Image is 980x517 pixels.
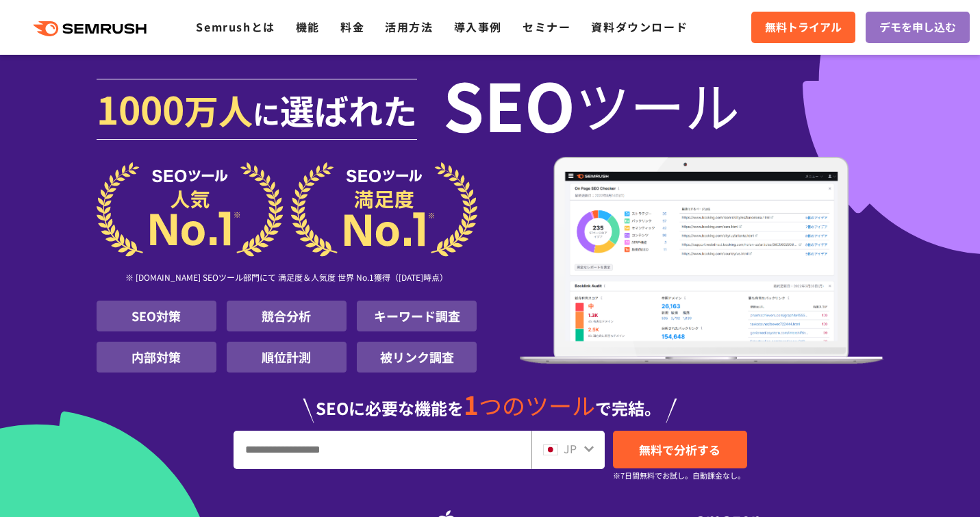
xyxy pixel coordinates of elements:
[564,440,577,457] span: JP
[97,378,884,423] div: SEOに必要な機能を
[296,18,320,35] a: 機能
[866,12,970,43] a: デモを申し込む
[97,81,184,136] span: 1000
[765,18,842,36] span: 無料トライアル
[227,301,347,331] li: 競合分析
[340,18,364,35] a: 料金
[454,18,502,35] a: 導入事例
[479,388,595,422] span: つのツール
[97,257,477,301] div: ※ [DOMAIN_NAME] SEOツール部門にて 満足度＆人気度 世界 No.1獲得（[DATE]時点）
[523,18,570,35] a: セミナー
[234,431,531,468] input: URL、キーワードを入力してください
[879,18,956,36] span: デモを申し込む
[464,386,479,423] span: 1
[613,431,747,468] a: 無料で分析する
[639,441,720,458] span: 無料で分析する
[253,93,280,133] span: に
[751,12,855,43] a: 無料トライアル
[443,77,575,131] span: SEO
[575,77,740,131] span: ツール
[385,18,433,35] a: 活用方法
[227,342,347,373] li: 順位計測
[184,85,253,134] span: 万人
[613,469,745,482] small: ※7日間無料でお試し。自動課金なし。
[196,18,275,35] a: Semrushとは
[357,301,477,331] li: キーワード調査
[591,18,688,35] a: 資料ダウンロード
[357,342,477,373] li: 被リンク調査
[97,342,216,373] li: 内部対策
[595,396,661,420] span: で完結。
[280,85,417,134] span: 選ばれた
[97,301,216,331] li: SEO対策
